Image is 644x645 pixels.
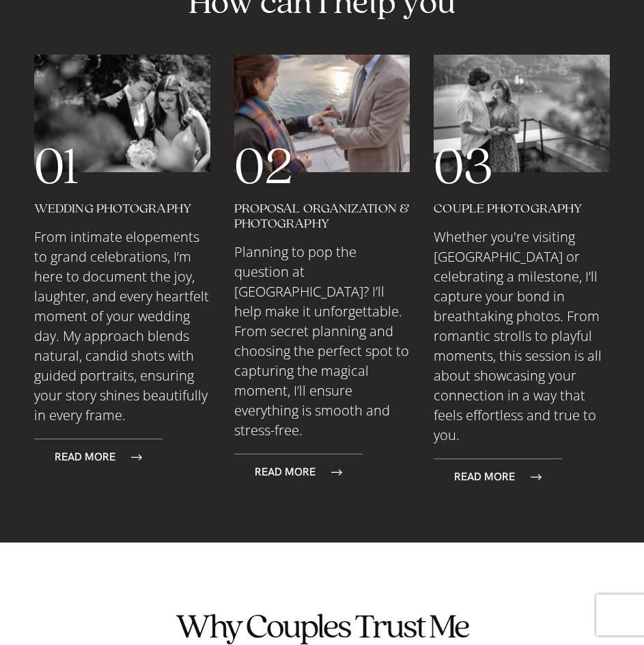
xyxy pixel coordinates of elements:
span: Read More [454,471,515,482]
a: Read More [434,458,562,495]
span: Read More [55,452,115,463]
p: Whether you're visiting [GEOGRAPHIC_DATA] or celebrating a milestone, I’ll capture your bond in b... [434,227,610,445]
div: 03 [434,152,610,185]
a: Wedding Photography [34,202,191,216]
p: Planning to pop the question at [GEOGRAPHIC_DATA]? I’ll help make it unforgettable. From secret p... [234,242,410,440]
a: Read More [234,454,363,490]
a: Couple Photography [434,202,582,216]
p: From intimate elopements to grand celebrations, I’m here to document the joy, laughter, and every... [34,227,210,425]
span: Read More [255,467,316,478]
a: Read More [34,439,163,475]
a: Proposal Organization & Photography [234,202,409,231]
div: 01 [34,152,210,185]
div: 02 [234,152,410,185]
